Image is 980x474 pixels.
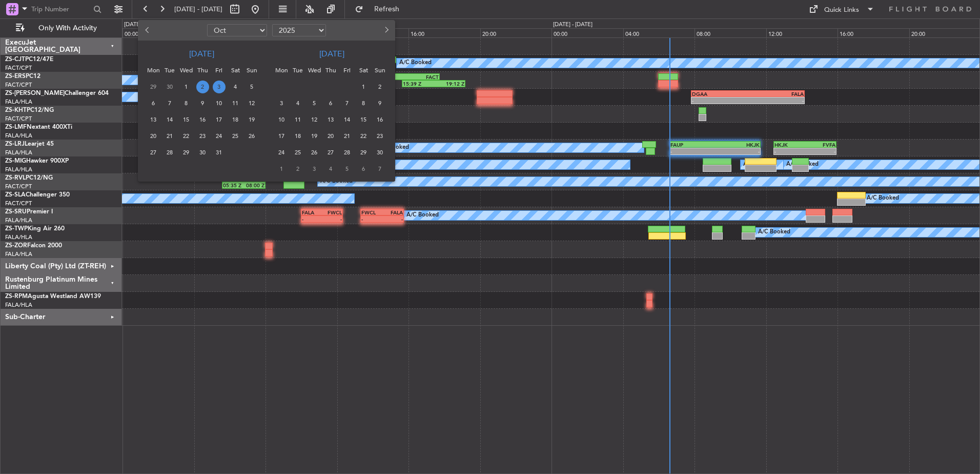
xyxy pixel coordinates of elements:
[372,128,388,144] div: 23-11-2025
[145,62,161,78] div: Mon
[324,146,337,159] span: 27
[322,62,339,78] div: Thu
[178,95,194,111] div: 8-10-2025
[243,62,260,78] div: Sun
[292,97,304,110] span: 4
[145,95,161,111] div: 6-10-2025
[306,161,322,177] div: 3-12-2025
[164,130,176,143] span: 21
[213,81,226,93] span: 3
[243,95,260,111] div: 12-10-2025
[292,130,304,143] span: 18
[357,81,370,93] span: 1
[246,130,258,143] span: 26
[273,62,290,78] div: Mon
[308,130,321,143] span: 19
[357,130,370,143] span: 22
[194,128,211,144] div: 23-10-2025
[308,146,321,159] span: 26
[147,130,160,143] span: 20
[227,62,243,78] div: Sat
[357,97,370,110] span: 8
[178,62,194,78] div: Wed
[142,22,153,38] button: Previous month
[180,81,193,93] span: 1
[322,111,339,128] div: 13-11-2025
[178,78,194,95] div: 1-10-2025
[357,146,370,159] span: 29
[292,163,304,175] span: 2
[324,97,337,110] span: 6
[308,163,321,175] span: 3
[292,113,304,126] span: 11
[194,62,211,78] div: Thu
[374,146,386,159] span: 30
[194,78,211,95] div: 2-10-2025
[180,146,193,159] span: 29
[306,95,322,111] div: 5-11-2025
[145,144,161,161] div: 27-10-2025
[213,97,226,110] span: 10
[227,95,243,111] div: 11-10-2025
[306,62,322,78] div: Wed
[180,113,193,126] span: 15
[374,130,386,143] span: 23
[243,78,260,95] div: 5-10-2025
[196,130,209,143] span: 23
[380,22,392,38] button: Next month
[164,146,176,159] span: 28
[341,163,354,175] span: 5
[341,146,354,159] span: 28
[275,146,288,159] span: 24
[275,113,288,126] span: 10
[211,95,227,111] div: 10-10-2025
[273,95,290,111] div: 3-11-2025
[194,144,211,161] div: 30-10-2025
[374,163,386,175] span: 7
[308,113,321,126] span: 12
[355,78,372,95] div: 1-11-2025
[273,111,290,128] div: 10-11-2025
[178,111,194,128] div: 15-10-2025
[339,95,355,111] div: 7-11-2025
[164,113,176,126] span: 14
[290,128,306,144] div: 18-11-2025
[324,113,337,126] span: 13
[275,130,288,143] span: 17
[164,97,176,110] span: 7
[357,163,370,175] span: 6
[339,111,355,128] div: 14-11-2025
[355,62,372,78] div: Sat
[213,113,226,126] span: 17
[339,128,355,144] div: 21-11-2025
[355,95,372,111] div: 8-11-2025
[147,146,160,159] span: 27
[339,161,355,177] div: 5-12-2025
[341,97,354,110] span: 7
[273,144,290,161] div: 24-11-2025
[308,97,321,110] span: 5
[243,128,260,144] div: 26-10-2025
[322,161,339,177] div: 4-12-2025
[211,144,227,161] div: 31-10-2025
[372,111,388,128] div: 16-11-2025
[372,62,388,78] div: Sun
[147,97,160,110] span: 6
[275,163,288,175] span: 1
[207,24,267,36] select: Select month
[145,78,161,95] div: 29-9-2025
[180,97,193,110] span: 8
[290,144,306,161] div: 25-11-2025
[161,144,178,161] div: 28-10-2025
[161,111,178,128] div: 14-10-2025
[196,113,209,126] span: 16
[372,78,388,95] div: 2-11-2025
[372,161,388,177] div: 7-12-2025
[306,111,322,128] div: 12-11-2025
[374,81,386,93] span: 2
[211,62,227,78] div: Fri
[194,111,211,128] div: 16-10-2025
[178,128,194,144] div: 22-10-2025
[196,146,209,159] span: 30
[229,113,242,126] span: 18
